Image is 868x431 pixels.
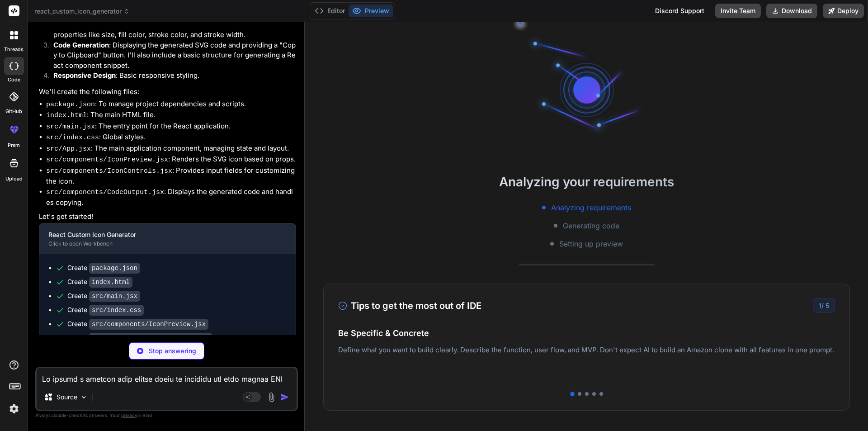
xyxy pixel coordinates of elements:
[34,7,130,16] span: react_custom_icon_generator
[80,393,88,401] img: Pick Models
[551,202,631,213] span: Analyzing requirements
[46,20,296,40] li: : Options to customize a basic shape (e.g., a circle) with properties like size, fill color, stro...
[46,167,172,175] code: src/components/IconControls.jsx
[67,291,140,301] div: Create
[6,401,22,417] img: settings
[35,411,298,420] p: Always double-check its answers. Your in Bind
[46,154,296,166] li: : Renders the SVG icon based on props.
[559,238,623,249] span: Setting up preview
[823,4,864,18] button: Deploy
[67,277,132,287] div: Create
[305,172,868,191] h2: Analyzing your requirements
[8,142,20,149] label: prem
[46,40,296,71] li: : Displaying the generated SVG code and providing a "Copy to Clipboard" button. I'll also include...
[766,4,817,18] button: Download
[89,319,208,330] code: src/components/IconPreview.jsx
[39,224,281,254] button: React Custom Icon GeneratorClick to open Workbench
[46,132,296,143] li: : Global styles.
[89,277,132,288] code: index.html
[46,166,296,187] li: : Provides input fields for customizing the icon.
[266,392,277,403] img: attachment
[46,145,91,153] code: src/App.jsx
[8,76,20,84] label: code
[53,71,116,80] strong: Responsive Design
[338,299,481,313] h3: Tips to get the most out of IDE
[46,121,296,133] li: : The entry point for the React application.
[813,298,835,313] div: /
[67,263,140,273] div: Create
[311,5,349,17] button: Editor
[46,71,296,83] li: : Basic responsive styling.
[46,123,95,131] code: src/main.jsx
[46,187,296,208] li: : Displays the generated code and handles copying.
[67,319,208,329] div: Create
[39,212,296,222] p: Let's get started!
[715,4,761,18] button: Invite Team
[819,302,821,309] span: 1
[57,393,77,402] p: Source
[89,305,144,316] code: src/index.css
[826,302,829,309] span: 5
[563,220,619,231] span: Generating code
[67,305,144,315] div: Create
[46,99,296,110] li: : To manage project dependencies and scripts.
[39,87,296,97] p: We'll create the following files:
[89,291,140,302] code: src/main.jsx
[349,5,393,17] button: Preview
[4,46,24,53] label: threads
[67,333,212,343] div: Create
[46,134,99,142] code: src/index.css
[46,110,296,121] li: : The main HTML file.
[46,101,95,109] code: package.json
[149,346,196,355] p: Stop answering
[5,175,23,183] label: Upload
[46,189,164,196] code: src/components/CodeOutput.jsx
[89,333,212,344] code: src/components/IconControls.jsx
[121,412,137,418] span: privacy
[46,143,296,155] li: : The main application component, managing state and layout.
[48,240,272,247] div: Click to open Workbench
[89,263,140,274] code: package.json
[53,41,109,49] strong: Code Generation
[650,4,710,18] div: Discord Support
[338,327,835,339] h4: Be Specific & Concrete
[280,393,289,402] img: icon
[48,230,272,239] div: React Custom Icon Generator
[46,156,168,164] code: src/components/IconPreview.jsx
[5,108,22,115] label: GitHub
[46,112,87,119] code: index.html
